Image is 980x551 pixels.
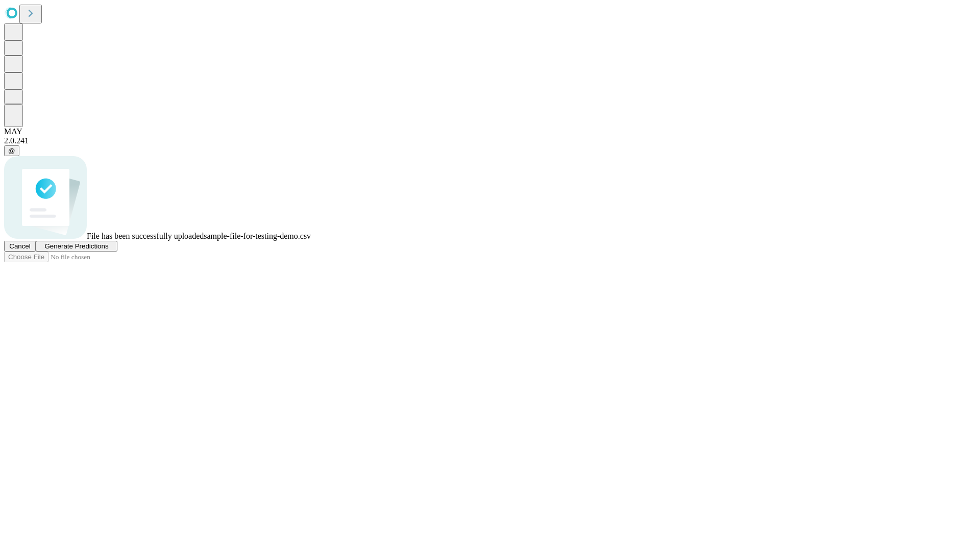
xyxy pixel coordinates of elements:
span: sample-file-for-testing-demo.csv [204,232,311,240]
span: File has been successfully uploaded [87,232,204,240]
button: Generate Predictions [36,241,117,252]
div: MAY [4,127,976,136]
span: Generate Predictions [44,242,108,250]
span: Cancel [9,242,31,250]
div: 2.0.241 [4,136,976,145]
span: @ [8,147,15,155]
button: Cancel [4,241,36,252]
button: @ [4,145,19,156]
